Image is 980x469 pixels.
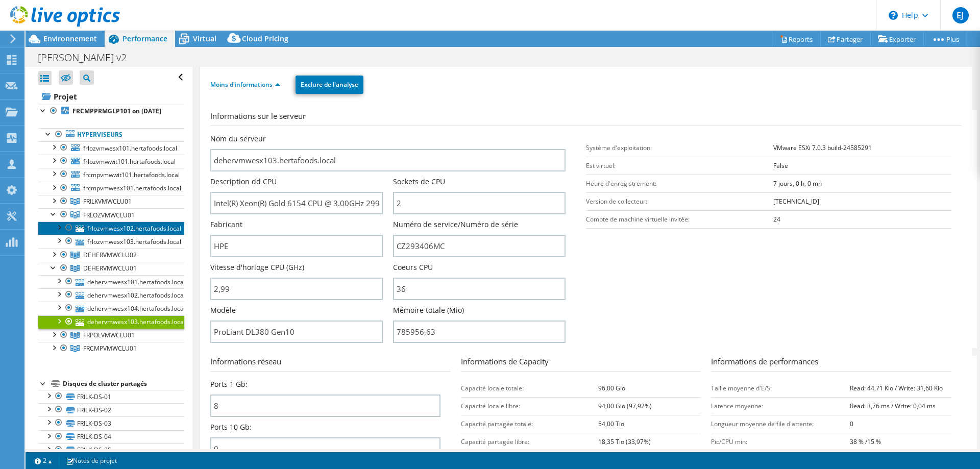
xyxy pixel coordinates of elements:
td: Longueur moyenne de file d'attente: [711,415,850,433]
td: Heure d'enregistrement: [586,175,773,192]
a: frcmpvmwwit101.hertafoods.local [38,168,184,181]
b: Read: 3,76 ms / Write: 0,04 ms [850,402,936,410]
label: Ports 10 Gb: [210,422,252,432]
a: Moins d'informations [210,80,280,89]
label: Fabricant [210,219,242,230]
td: Capacité partagée libre: [461,433,599,451]
a: DEHERVMWCLU01 [38,262,184,275]
h3: Informations sur le serveur [210,110,962,126]
b: False [773,161,788,170]
td: Taille moyenne d'E/S: [711,379,850,397]
td: Capacité partagée totale: [461,415,599,433]
label: Description dd CPU [210,177,277,187]
a: Exporter [870,31,924,47]
b: [TECHNICAL_ID] [773,197,819,206]
span: DEHERVMWCLU01 [83,264,137,273]
a: dehervmwesx104.hertafoods.local [38,302,184,315]
span: DEHERVMWCLU02 [83,251,137,259]
a: Reports [772,31,821,47]
td: Compte de machine virtuelle invitée: [586,210,773,228]
td: Version de collecteur: [586,192,773,210]
a: FRILK-DS-02 [38,403,184,416]
b: 0 [850,419,853,428]
a: FRILK-DS-03 [38,416,184,430]
td: Capacité locale totale: [461,379,599,397]
h3: Informations réseau [210,356,451,372]
span: frlozvmwesx101.hertafoods.local [83,144,177,153]
td: Est virtuel: [586,157,773,175]
span: frcmpvmwesx101.hertafoods.local [83,184,181,192]
td: Latence moyenne: [711,397,850,415]
td: Pic/CPU min: [711,433,850,451]
a: frcmpvmwesx101.hertafoods.local [38,182,184,195]
h3: Informations de Capacity [461,356,701,372]
a: frlozvmwesx102.hertafoods.local [38,221,184,235]
span: FRPOLVMWCLU01 [83,331,135,339]
label: Numéro de service/Numéro de série [393,219,518,230]
a: FRCMPVMWCLU01 [38,342,184,355]
span: Performance [122,34,167,43]
b: 24 [773,215,780,224]
b: 96,00 Gio [598,384,625,392]
div: Disques de cluster partagés [63,378,184,390]
a: FRPOLVMWCLU01 [38,329,184,342]
a: Projet [38,88,184,105]
span: EJ [952,7,969,23]
span: Environnement [43,34,97,43]
a: 2 [28,454,59,467]
a: FRILK-DS-05 [38,443,184,457]
h1: [PERSON_NAME] v2 [33,52,142,63]
a: dehervmwesx101.hertafoods.local [38,275,184,288]
b: 18,35 Tio (33,97%) [598,437,651,446]
a: FRILKVMWCLU01 [38,195,184,208]
svg: \n [889,11,898,20]
a: Exclure de l'analyse [296,76,363,94]
b: 54,00 Tio [598,419,624,428]
a: Partager [820,31,871,47]
a: FRILK-DS-01 [38,390,184,403]
a: FRILK-DS-04 [38,430,184,443]
span: Virtual [193,34,216,43]
h3: Informations de performances [711,356,951,372]
label: Nom du serveur [210,134,266,144]
label: Ports 1 Gb: [210,379,248,389]
span: frlozvmwwit101.hertafoods.local [83,157,176,166]
b: VMware ESXi 7.0.3 build-24585291 [773,143,872,152]
label: Sockets de CPU [393,177,445,187]
label: Coeurs CPU [393,262,433,273]
label: Vitesse d'horloge CPU (GHz) [210,262,304,273]
a: Notes de projet [59,454,124,467]
label: Modèle [210,305,236,315]
a: FRCMPPRMGLP101 on [DATE] [38,105,184,118]
span: frcmpvmwwit101.hertafoods.local [83,170,180,179]
b: 7 jours, 0 h, 0 mn [773,179,822,188]
b: FRCMPPRMGLP101 on [DATE] [72,107,161,115]
a: dehervmwesx103.hertafoods.local [38,315,184,329]
a: DEHERVMWCLU02 [38,249,184,262]
span: FRILKVMWCLU01 [83,197,132,206]
a: frlozvmwwit101.hertafoods.local [38,155,184,168]
a: FRLOZVMWCLU01 [38,208,184,221]
a: Hyperviseurs [38,128,184,141]
a: Plus [923,31,967,47]
b: 94,00 Gio (97,92%) [598,402,652,410]
label: Mémoire totale (Mio) [393,305,464,315]
a: dehervmwesx102.hertafoods.local [38,288,184,302]
span: Cloud Pricing [242,34,288,43]
b: Read: 44,71 Kio / Write: 31,60 Kio [850,384,943,392]
a: frlozvmwesx103.hertafoods.local [38,235,184,248]
b: 38 % /15 % [850,437,881,446]
span: FRCMPVMWCLU01 [83,344,137,353]
td: Capacité locale libre: [461,397,599,415]
td: Système d'exploitation: [586,139,773,157]
span: FRLOZVMWCLU01 [83,211,135,219]
a: frlozvmwesx101.hertafoods.local [38,141,184,155]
